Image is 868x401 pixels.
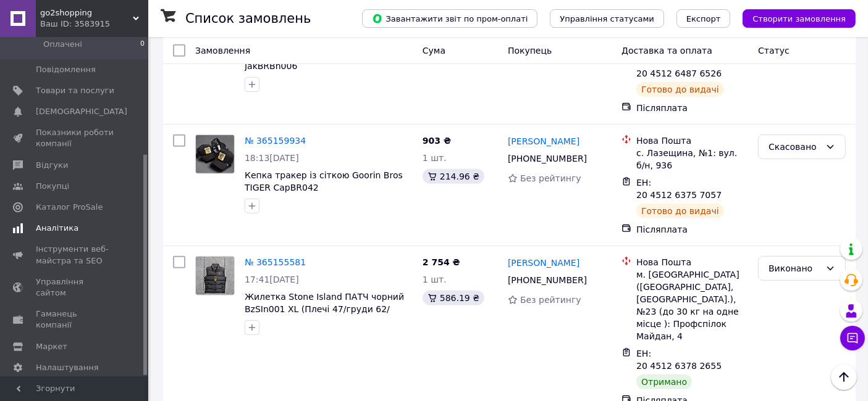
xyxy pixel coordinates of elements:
a: № 365159934 [245,136,306,146]
span: Експорт [686,14,721,23]
div: с. Лазещина, №1: вул. б/н, 936 [636,147,748,172]
div: м. [GEOGRAPHIC_DATA] ([GEOGRAPHIC_DATA], [GEOGRAPHIC_DATA].), №23 (до 30 кг на одне місце ): Проф... [636,268,748,342]
span: Оплачені [43,39,82,50]
span: Аналітика [36,223,78,234]
div: Готово до видачі [636,82,724,97]
button: Управління статусами [550,9,664,28]
div: 214.96 ₴ [423,169,484,184]
button: Завантажити звіт по пром-оплаті [362,9,537,28]
h1: Список замовлень [185,11,311,26]
span: Товари та послуги [36,85,114,96]
span: 1 шт. [423,275,447,284]
span: Показники роботи компанії [36,127,114,149]
span: Статус [758,46,790,56]
a: № 365155581 [245,257,306,267]
span: Cума [423,46,445,56]
img: Фото товару [196,257,234,295]
span: Налаштування [36,362,99,373]
a: Фото товару [195,134,235,174]
a: Фото товару [195,256,235,296]
div: 586.19 ₴ [423,291,484,305]
span: Гаманець компанії [36,308,114,331]
div: [PHONE_NUMBER] [505,150,589,167]
span: Маркет [36,341,67,352]
span: Каталог ProSale [36,202,103,213]
span: Без рейтингу [520,295,581,305]
span: 0 [140,39,145,50]
span: ЕН: 20 4512 6375 7057 [636,178,722,200]
span: 18:13[DATE] [245,153,299,163]
div: Отримано [636,374,692,389]
div: Скасовано [769,140,820,154]
span: Інструменти веб-майстра та SEO [36,244,114,266]
a: Створити замовлення [730,13,856,23]
span: Покупці [36,181,69,192]
span: Повідомлення [36,64,96,75]
a: Жилетка Stone Island ПАТЧ чорний BzSIn001 XL (Плечі 47/груди 62/спинка 71см) [245,292,404,326]
div: Готово до видачі [636,204,724,218]
span: Відгуки [36,160,68,171]
a: Кепка тракер із сіткою Goorin Bros TIGER CapBR042 [245,170,403,192]
span: Покупець [508,46,552,56]
span: go2shopping [40,7,133,19]
span: [DEMOGRAPHIC_DATA] [36,106,127,117]
span: Завантажити звіт по пром-оплаті [372,13,528,24]
a: [PERSON_NAME] [508,135,579,147]
button: Створити замовлення [743,9,856,28]
div: Нова Пошта [636,256,748,268]
a: [PERSON_NAME] [508,257,579,269]
div: Нова Пошта [636,134,748,147]
div: [PHONE_NUMBER] [505,271,589,289]
span: Доставка та оплата [622,46,712,56]
button: Наверх [831,364,857,390]
div: Післяплата [636,223,748,236]
button: Експорт [676,9,731,28]
span: Без рейтингу [520,173,581,183]
span: Управління сайтом [36,276,114,299]
div: Післяплата [636,102,748,114]
div: Виконано [769,262,820,275]
img: Фото товару [196,135,234,173]
span: Створити замовлення [752,14,846,23]
span: 17:41[DATE] [245,275,299,284]
span: Управління статусами [560,14,654,23]
span: 1 шт. [423,153,447,163]
span: Замовлення [195,46,250,56]
div: Ваш ID: 3583915 [40,19,148,30]
span: 2 754 ₴ [423,257,460,267]
button: Чат з покупцем [840,326,865,350]
span: 903 ₴ [423,136,451,146]
span: ЕН: 20 4512 6378 2655 [636,349,722,371]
